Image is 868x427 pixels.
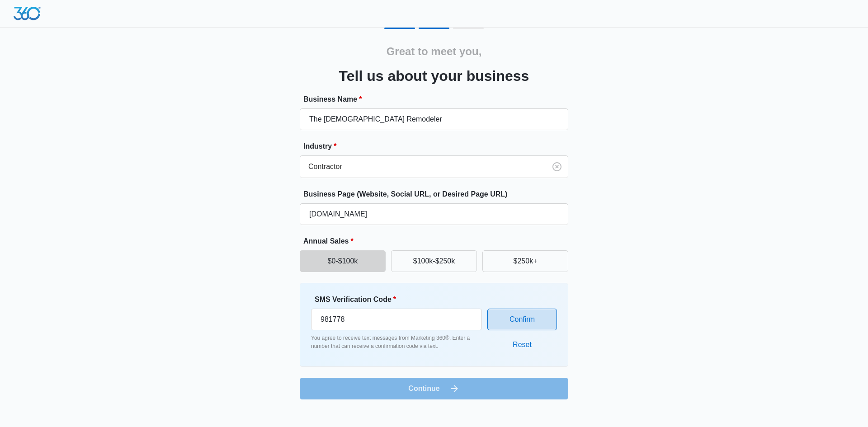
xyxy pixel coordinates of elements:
[315,294,486,305] label: SMS Verification Code
[303,141,572,152] label: Industry
[504,334,541,356] button: Reset
[311,334,482,350] p: You agree to receive text messages from Marketing 360®. Enter a number that can receive a confirm...
[391,250,477,272] button: $100k-$250k
[487,309,557,330] button: Confirm
[303,189,572,200] label: Business Page (Website, Social URL, or Desired Page URL)
[300,203,568,225] input: e.g. janesplumbing.com
[303,94,572,105] label: Business Name
[387,43,482,60] h2: Great to meet you,
[303,236,572,247] label: Annual Sales
[339,65,529,87] h3: Tell us about your business
[300,250,386,272] button: $0-$100k
[482,250,568,272] button: $250k+
[300,108,568,130] input: e.g. Jane's Plumbing
[311,309,482,330] input: Enter verification code
[550,160,564,174] button: Clear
